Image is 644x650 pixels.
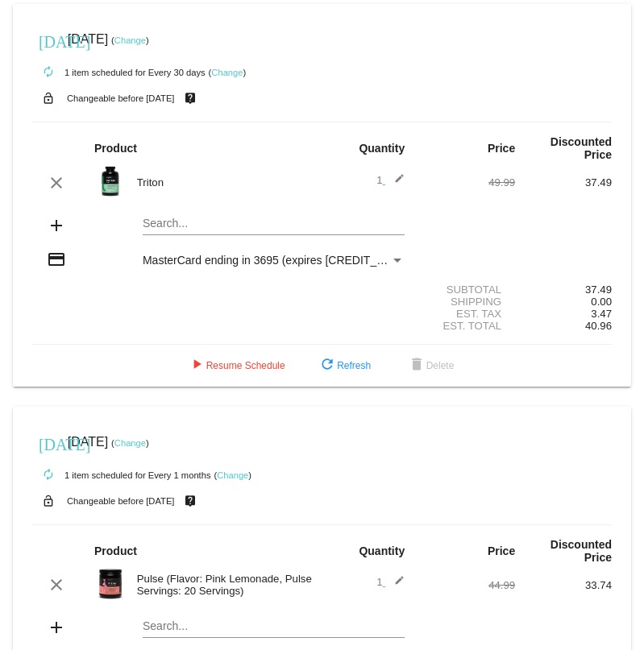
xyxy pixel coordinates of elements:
small: ( ) [111,35,149,45]
mat-icon: play_arrow [187,356,206,375]
strong: Discounted Price [551,538,612,564]
strong: Product [94,142,137,155]
mat-icon: live_help [181,491,200,511]
div: Subtotal [418,284,515,296]
mat-icon: lock_open [39,491,58,511]
mat-icon: clear [47,575,66,594]
strong: Product [94,544,137,557]
span: MasterCard ending in 3695 (expires [CREDIT_CARD_DATA]) [143,254,451,267]
mat-icon: [DATE] [39,31,58,50]
img: Image-1-Carousel-Pulse-20S-Pink-Lemonade-Transp.png [94,568,127,600]
strong: Quantity [359,142,405,155]
mat-icon: delete [407,356,426,375]
small: Changeable before [DATE] [67,93,175,103]
input: Search... [143,620,405,633]
small: Changeable before [DATE] [67,496,175,506]
strong: Price [488,544,515,557]
mat-select: Payment Method [143,254,405,267]
button: Delete [394,351,467,380]
a: Change [211,68,243,77]
span: Resume Schedule [187,360,285,371]
div: Shipping [418,296,515,308]
div: 37.49 [515,284,612,296]
mat-icon: live_help [181,88,200,109]
span: Delete [407,360,455,371]
small: 1 item scheduled for Every 30 days [32,68,206,77]
small: 1 item scheduled for Every 1 months [32,470,211,480]
strong: Discounted Price [551,135,612,161]
div: 49.99 [418,176,515,188]
button: Refresh [305,351,384,380]
span: 3.47 [591,308,612,320]
div: Pulse (Flavor: Pink Lemonade, Pulse Servings: 20 Servings) [129,573,322,597]
strong: Price [488,142,515,155]
mat-icon: clear [47,173,66,193]
img: Image-1-Carousel-Triton-Transp.png [94,165,127,197]
button: Resume Schedule [174,351,298,380]
mat-icon: autorenew [39,63,58,82]
span: 1 [376,174,405,186]
div: 44.99 [418,579,515,591]
a: Change [114,438,146,448]
span: Refresh [318,360,371,371]
mat-icon: edit [385,575,405,594]
mat-icon: refresh [318,356,337,375]
mat-icon: add [47,216,66,235]
mat-icon: [DATE] [39,433,58,453]
small: ( ) [111,438,149,448]
span: 0.00 [591,296,612,308]
div: Est. Total [418,320,515,332]
a: Change [217,470,248,480]
input: Search... [143,217,405,230]
a: Change [114,35,146,45]
mat-icon: credit_card [47,250,66,269]
div: Triton [129,176,322,188]
div: Est. Tax [418,308,515,320]
small: ( ) [214,470,251,480]
mat-icon: edit [385,173,405,193]
strong: Quantity [359,544,405,557]
span: 40.96 [585,320,612,332]
div: 33.74 [515,579,612,591]
mat-icon: add [47,618,66,637]
mat-icon: autorenew [39,466,58,485]
span: 1 [376,576,405,588]
small: ( ) [209,68,247,77]
mat-icon: lock_open [39,88,58,109]
div: 37.49 [515,176,612,188]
